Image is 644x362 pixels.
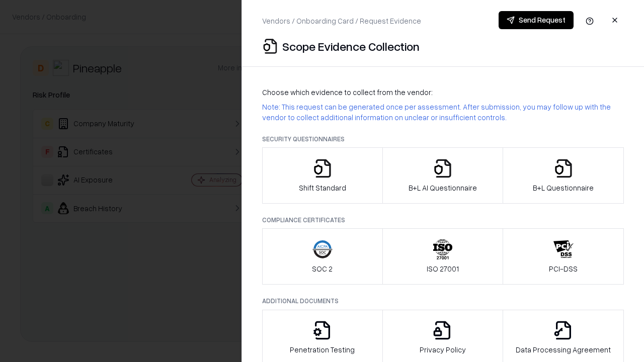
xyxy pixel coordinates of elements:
button: Shift Standard [262,147,383,204]
p: B+L Questionnaire [533,183,594,193]
p: Privacy Policy [420,344,466,355]
p: Penetration Testing [290,344,355,355]
p: Security Questionnaires [262,135,624,143]
button: B+L Questionnaire [503,147,624,204]
button: ISO 27001 [382,228,504,285]
p: Shift Standard [299,183,346,193]
p: PCI-DSS [549,263,578,274]
p: Data Processing Agreement [516,344,611,355]
p: Additional Documents [262,297,624,305]
p: Compliance Certificates [262,216,624,224]
button: Send Request [499,11,574,29]
p: Vendors / Onboarding Card / Request Evidence [262,16,421,26]
p: Choose which evidence to collect from the vendor: [262,87,624,98]
p: Scope Evidence Collection [282,38,420,54]
button: B+L AI Questionnaire [382,147,504,204]
button: SOC 2 [262,228,383,285]
p: Note: This request can be generated once per assessment. After submission, you may follow up with... [262,102,624,123]
button: PCI-DSS [503,228,624,285]
p: B+L AI Questionnaire [409,183,477,193]
p: ISO 27001 [427,263,459,274]
p: SOC 2 [312,263,333,274]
